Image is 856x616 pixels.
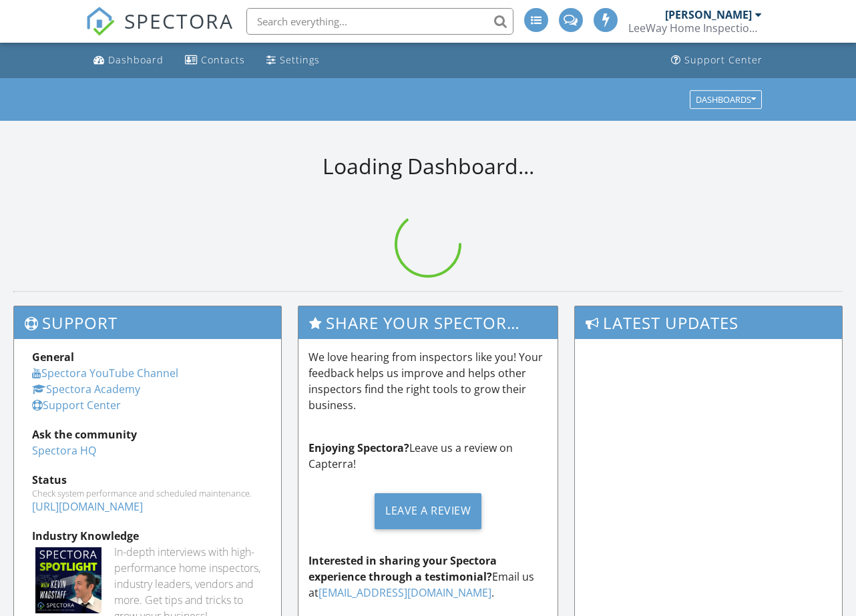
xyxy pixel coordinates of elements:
[124,7,234,35] span: SPECTORA
[280,53,320,66] div: Settings
[308,553,548,601] p: Email us at .
[308,440,409,455] strong: Enjoying Spectora?
[108,53,164,66] div: Dashboard
[690,90,762,109] button: Dashboards
[32,472,263,488] div: Status
[180,48,250,73] a: Contacts
[308,349,548,413] p: We love hearing from inspectors like you! Your feedback helps us improve and helps other inspecto...
[88,48,169,73] a: Dashboard
[298,306,558,339] h3: Share Your Spectora Experience
[665,8,752,21] div: [PERSON_NAME]
[318,585,491,600] a: [EMAIL_ADDRESS][DOMAIN_NAME]
[85,18,234,46] a: SPECTORA
[684,53,763,66] div: Support Center
[32,499,143,514] a: [URL][DOMAIN_NAME]
[308,553,497,584] strong: Interested in sharing your Spectora experience through a testimonial?
[32,426,263,442] div: Ask the community
[35,547,101,613] img: Spectoraspolightmain
[201,53,245,66] div: Contacts
[628,21,762,35] div: LeeWay Home Inspection LLC
[308,440,548,472] p: Leave us a review on Capterra!
[261,48,325,73] a: Settings
[696,95,756,104] div: Dashboards
[14,306,281,339] h3: Support
[32,528,263,544] div: Industry Knowledge
[85,7,115,36] img: The Best Home Inspection Software - Spectora
[666,48,768,73] a: Support Center
[308,483,548,539] a: Leave a Review
[32,350,74,364] strong: General
[375,493,481,529] div: Leave a Review
[32,398,121,412] a: Support Center
[32,488,263,499] div: Check system performance and scheduled maintenance.
[575,306,842,339] h3: Latest Updates
[32,382,140,396] a: Spectora Academy
[32,366,178,380] a: Spectora YouTube Channel
[32,443,96,458] a: Spectora HQ
[246,8,513,35] input: Search everything...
